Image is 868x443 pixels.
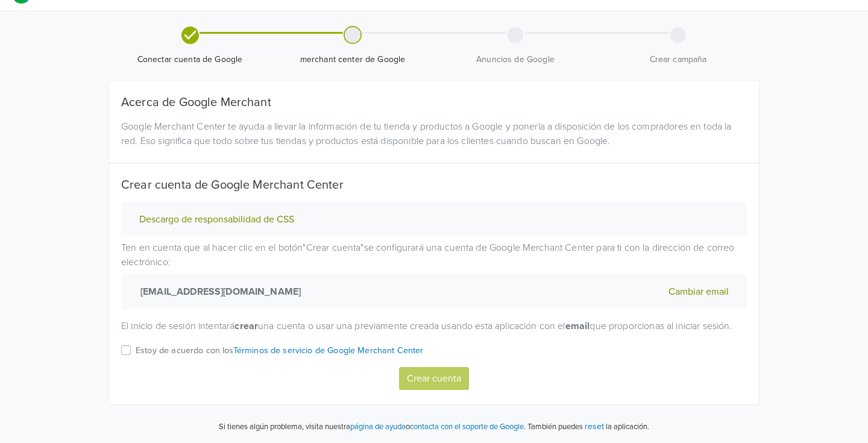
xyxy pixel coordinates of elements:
[565,320,590,332] strong: email
[121,240,747,309] p: Ten en cuenta que al hacer clic en el botón " Crear cuenta " se configurará una cuenta de Google ...
[585,419,604,433] button: reset
[219,421,526,433] p: Si tienes algún problema, visita nuestra o .
[136,344,424,357] p: Estoy de acuerdo con los
[234,320,258,332] strong: crear
[439,54,592,66] span: Anuncios de Google
[121,95,747,110] h5: Acerca de Google Merchant
[113,54,266,66] span: Conectar cuenta de Google
[602,54,755,66] span: Crear campaña
[136,213,298,226] button: Descargo de responsabilidad de CSS
[136,284,301,299] strong: [EMAIL_ADDRESS][DOMAIN_NAME]
[410,422,524,432] a: contacta con el soporte de Google
[276,54,429,66] span: merchant center de Google
[526,419,649,433] p: También puedes la aplicación.
[121,319,747,333] p: El inicio de sesión intentará una cuenta o usar una previamente creada usando esta aplicación con...
[233,345,424,356] a: Términos de servicio de Google Merchant Center
[350,422,406,432] a: página de ayuda
[112,119,756,148] div: Google Merchant Center te ayuda a llevar la información de tu tienda y productos a Google y poner...
[121,178,747,192] h5: Crear cuenta de Google Merchant Center
[665,284,732,300] button: Cambiar email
